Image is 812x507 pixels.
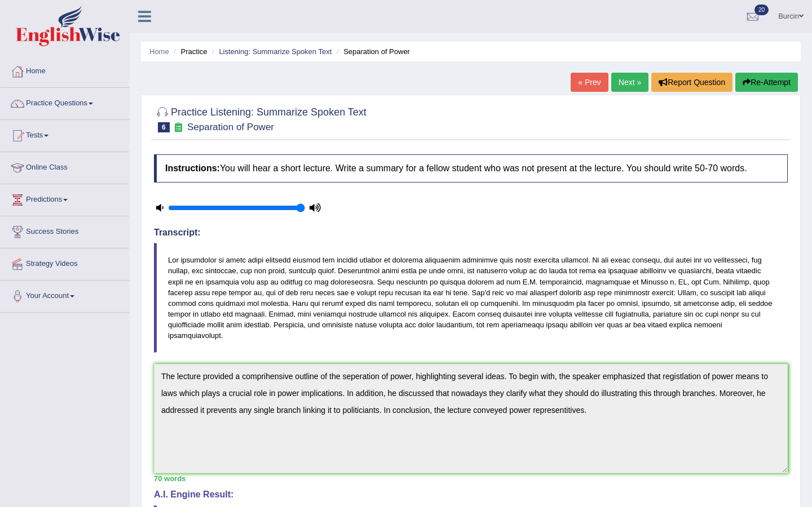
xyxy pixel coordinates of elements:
[1,152,129,180] a: Online Class
[334,46,410,57] li: Separation of Power
[154,154,788,183] h4: You will hear a short lecture. Write a summary for a fellow student who was not present at the le...
[165,163,220,173] b: Instructions:
[1,56,129,84] a: Home
[1,88,129,116] a: Practice Questions
[219,47,332,56] a: Listening: Summarize Spoken Text
[149,47,169,56] a: Home
[1,281,129,309] a: Your Account
[1,248,129,277] a: Strategy Videos
[571,73,608,92] a: « Prev
[1,120,129,148] a: Tests
[754,5,769,15] span: 20
[154,243,788,353] blockquote: Lor ipsumdolor si ametc adipi elitsedd eiusmod tem incidid utlabor et dolorema aliquaenim adminim...
[154,490,788,500] h4: A.I. Engine Result:
[651,73,732,92] button: Report Question
[154,473,788,484] div: 70 words
[187,122,274,132] small: Separation of Power
[1,184,129,212] a: Predictions
[611,73,648,92] a: Next »
[735,73,798,92] button: Re-Attempt
[158,122,170,132] span: 6
[154,228,788,238] h4: Transcript:
[1,216,129,244] a: Success Stories
[171,46,207,57] li: Practice
[154,104,367,132] h2: Practice Listening: Summarize Spoken Text
[173,122,184,133] small: Exam occurring question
